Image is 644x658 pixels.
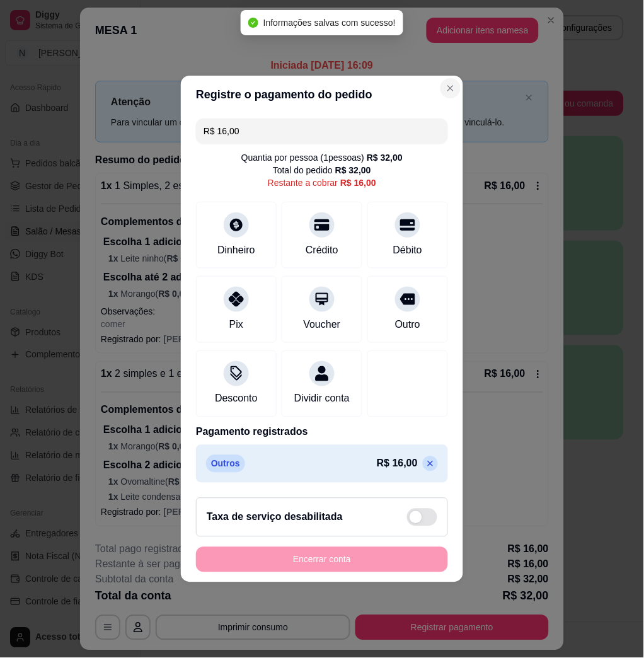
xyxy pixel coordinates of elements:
div: R$ 32,00 [335,164,371,176]
header: Registre o pagamento do pedido [181,76,463,113]
div: Dinheiro [217,243,255,258]
p: Pagamento registrados [196,425,448,440]
div: Desconto [215,391,258,407]
p: R$ 16,00 [377,456,418,471]
span: check-circle [248,18,258,28]
h2: Taxa de serviço desabilitada [207,510,343,525]
div: Total do pedido [273,164,371,176]
div: Outro [395,317,420,332]
div: Crédito [306,243,338,258]
div: R$ 32,00 [367,151,403,164]
div: R$ 16,00 [340,176,376,189]
div: Restante a cobrar [268,176,376,189]
span: Informações salvas com sucesso! [263,18,396,28]
div: Quantia por pessoa ( 1 pessoas) [241,151,403,164]
div: Pix [229,317,243,332]
div: Débito [393,243,422,258]
button: Close [440,78,461,98]
input: Ex.: hambúrguer de cordeiro [204,118,440,144]
div: Voucher [304,317,341,332]
div: Dividir conta [294,391,350,407]
p: Outros [206,455,245,473]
